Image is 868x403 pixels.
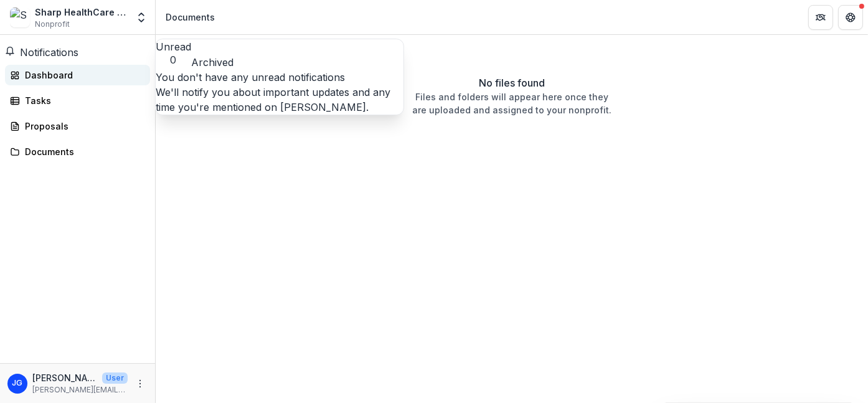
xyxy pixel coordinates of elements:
p: User [102,372,128,384]
p: You don't have any unread notifications [156,70,403,85]
a: Tasks [5,90,150,111]
nav: breadcrumb [161,8,220,26]
div: Proposals [25,120,140,133]
div: Sharp HealthCare Foundation [35,6,128,19]
span: Nonprofit [35,19,70,30]
button: Notifications [5,45,78,60]
div: Jennifer Guthrie [12,379,23,387]
button: Unread [156,39,191,66]
a: Proposals [5,116,150,136]
a: Documents [5,141,150,162]
p: [PERSON_NAME][EMAIL_ADDRESS][PERSON_NAME][PERSON_NAME][DOMAIN_NAME] [32,384,128,396]
button: Open entity switcher [133,5,150,30]
a: Dashboard [5,65,150,85]
button: Partners [808,5,833,30]
p: Files and folders will appear here once they are uploaded and assigned to your nonprofit. [412,90,611,116]
p: No files found [479,75,545,90]
p: We'll notify you about important updates and any time you're mentioned on [PERSON_NAME]. [156,85,403,115]
div: Dashboard [25,69,140,82]
p: [PERSON_NAME] [32,371,97,384]
img: Sharp HealthCare Foundation [10,7,30,27]
span: Notifications [20,46,78,59]
span: 0 [156,54,191,66]
button: Archived [191,55,234,70]
div: Documents [25,145,140,158]
div: Tasks [25,94,140,107]
button: More [133,376,148,391]
button: Get Help [838,5,863,30]
div: Documents [166,11,215,24]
